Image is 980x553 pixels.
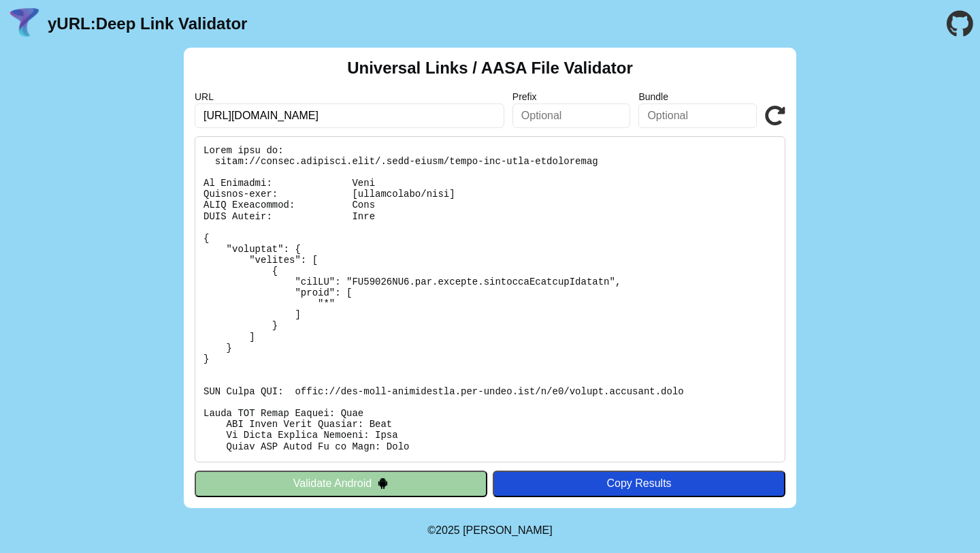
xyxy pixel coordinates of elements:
[377,477,389,489] img: droidIcon.svg
[48,14,247,33] a: yURL:Deep Link Validator
[195,91,504,102] label: URL
[493,471,785,496] button: Copy Results
[638,91,757,102] label: Bundle
[512,104,631,128] input: Optional
[347,59,633,78] h2: Universal Links / AASA File Validator
[512,91,631,102] label: Prefix
[195,471,487,496] button: Validate Android
[638,104,757,128] input: Optional
[195,136,785,462] pre: Lorem ipsu do: sitam://consec.adipisci.elit/.sedd-eiusm/tempo-inc-utla-etdoloremag Al Enimadmi: V...
[436,524,460,536] span: 2025
[427,508,552,553] footer: ©
[500,477,779,490] div: Copy Results
[463,524,553,536] a: Michael Ibragimchayev's Personal Site
[7,6,42,42] img: yURL Logo
[195,104,504,128] input: Required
